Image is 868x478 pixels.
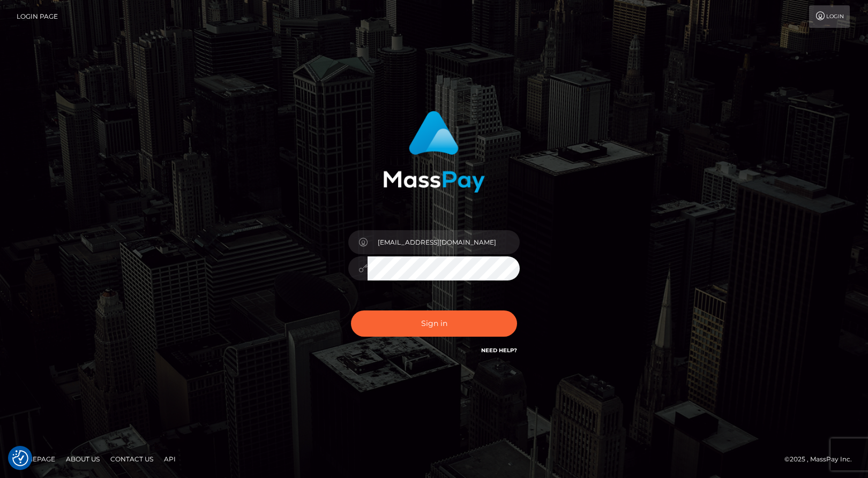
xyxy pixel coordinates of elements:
a: Login Page [17,5,58,28]
button: Consent Preferences [12,450,28,466]
button: Sign in [351,310,517,337]
a: Login [809,5,850,28]
a: Homepage [12,451,59,467]
a: Need Help? [481,347,517,354]
a: Contact Us [106,451,158,467]
input: Username... [368,230,520,254]
a: API [160,451,180,467]
img: Revisit consent button [12,450,28,466]
a: About Us [62,451,104,467]
div: © 2025 , MassPay Inc. [784,453,860,465]
img: MassPay Login [383,111,485,193]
